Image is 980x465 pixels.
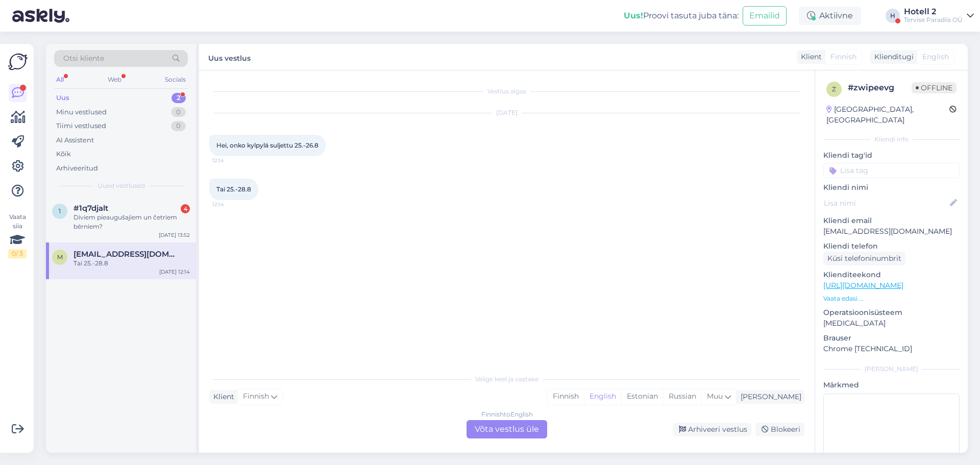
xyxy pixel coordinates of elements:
img: Askly Logo [8,52,28,71]
div: Diviem pieaugušajiem un četriem bērniem? [73,213,190,231]
div: [PERSON_NAME] [823,364,960,374]
span: Offline [912,82,957,93]
div: Vaata siia [8,212,27,258]
div: Arhiveeri vestlus [673,423,751,436]
span: 12:14 [212,201,251,208]
div: Tiimi vestlused [56,121,106,131]
a: Hotell 2Tervise Paradiis OÜ [904,8,974,24]
p: Kliendi email [823,215,960,226]
div: [PERSON_NAME] [737,391,801,402]
p: Brauser [823,333,960,344]
button: Emailid [743,6,787,26]
p: Märkmed [823,380,960,390]
div: 0 [171,107,186,117]
span: mursuvesa@gmail.com [73,250,180,259]
div: # zwipeevg [848,82,912,94]
p: Kliendi nimi [823,182,960,193]
div: Hotell 2 [904,8,963,16]
div: Vestlus algas [209,87,804,96]
span: English [922,52,949,62]
div: [GEOGRAPHIC_DATA], [GEOGRAPHIC_DATA] [826,104,949,126]
span: 1 [59,207,61,215]
div: Kõik [56,149,71,159]
div: Finnish [548,389,584,404]
span: Tai 25.-28.8 [216,185,251,193]
label: Uus vestlus [208,50,251,64]
div: AI Assistent [56,135,94,145]
div: Finnish to English [481,410,533,419]
div: 4 [181,204,190,213]
div: Socials [163,73,188,86]
p: [EMAIL_ADDRESS][DOMAIN_NAME] [823,226,960,237]
div: [DATE] 12:14 [159,268,190,276]
div: Valige keel ja vastake [209,375,804,384]
div: Klienditugi [870,52,914,62]
p: Operatsioonisüsteem [823,307,960,318]
div: 0 / 3 [8,249,27,258]
div: Proovi tasuta juba täna: [624,10,739,22]
div: 2 [171,93,186,103]
div: All [54,73,66,86]
div: [DATE] [209,108,804,117]
span: 12:14 [212,157,251,164]
div: Web [106,73,124,86]
p: Vaata edasi ... [823,294,960,303]
input: Lisa nimi [824,198,948,209]
div: English [584,389,621,404]
span: Finnish [243,391,269,402]
span: z [832,85,836,93]
span: Muu [707,391,723,401]
div: Klient [209,391,234,402]
div: Uus [56,93,69,103]
div: 0 [171,121,186,131]
div: Küsi telefoninumbrit [823,252,905,265]
div: Võta vestlus üle [467,420,547,438]
div: H [886,9,900,23]
span: m [57,253,63,261]
span: Hei, onko kylpylä suljettu 25.-26.8 [216,141,318,149]
div: Minu vestlused [56,107,107,117]
b: Uus! [624,11,643,20]
div: Russian [663,389,701,404]
p: Kliendi tag'id [823,150,960,161]
span: #1q7djalt [73,204,108,213]
div: Tervise Paradiis OÜ [904,16,963,24]
div: Kliendi info [823,135,960,144]
div: Arhiveeritud [56,163,98,174]
div: Aktiivne [799,7,861,25]
div: Tai 25.-28.8 [73,259,190,268]
p: [MEDICAL_DATA] [823,318,960,329]
p: Chrome [TECHNICAL_ID] [823,344,960,354]
span: Otsi kliente [63,53,104,64]
p: Kliendi telefon [823,241,960,252]
a: [URL][DOMAIN_NAME] [823,281,903,290]
div: [DATE] 13:52 [159,231,190,239]
span: Uued vestlused [97,181,145,190]
div: Klient [797,52,822,62]
div: Estonian [621,389,663,404]
div: Blokeeri [755,423,804,436]
input: Lisa tag [823,163,960,178]
p: Klienditeekond [823,270,960,280]
span: Finnish [830,52,856,62]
